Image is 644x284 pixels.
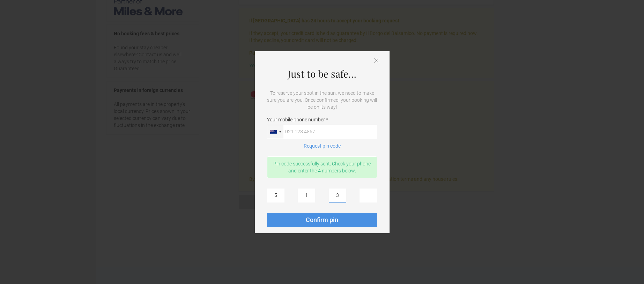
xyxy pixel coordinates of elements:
[267,213,377,227] button: Confirm pin
[267,69,377,79] h4: Just to be safe…
[267,125,283,139] div: New Zealand: +64
[267,116,328,123] span: Your mobile phone number
[306,216,338,223] span: Confirm pin
[267,90,377,111] p: To reserve your spot in the sun, we need to make sure you are you. Once confirmed, your booking w...
[267,125,377,139] input: Your mobile phone number
[267,156,377,178] div: Pin code successfully sent. Check your phone and enter the 4 numbers below:
[299,142,345,149] button: Request pin code
[375,58,379,64] button: Close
